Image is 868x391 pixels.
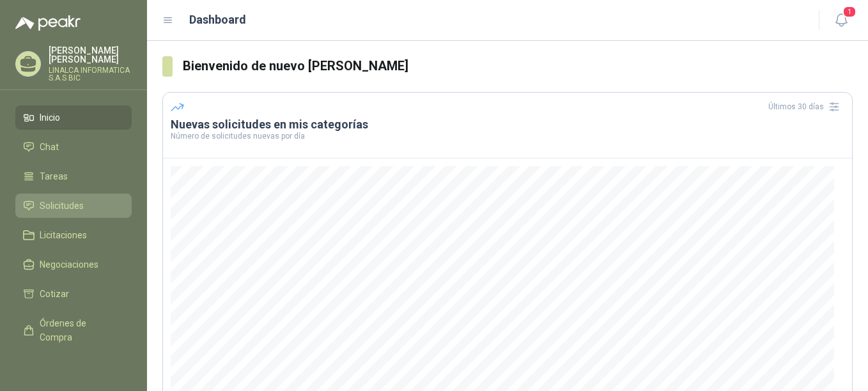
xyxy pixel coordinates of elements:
a: Licitaciones [15,223,132,247]
span: Inicio [40,111,60,125]
a: Cotizar [15,282,132,306]
p: [PERSON_NAME] [PERSON_NAME] [49,46,132,64]
span: Licitaciones [40,228,87,242]
p: LINALCA INFORMATICA S.A.S BIC [49,66,132,82]
span: Negociaciones [40,257,98,272]
h3: Nuevas solicitudes en mis categorías [171,117,844,132]
span: Órdenes de Compra [40,316,120,344]
a: Solicitudes [15,194,132,218]
button: 1 [830,9,853,32]
div: Últimos 30 días [768,96,844,117]
h3: Bienvenido de nuevo [PERSON_NAME] [183,56,853,76]
a: Negociaciones [15,252,132,277]
span: Chat [40,140,59,154]
a: Remisiones [15,355,132,379]
a: Inicio [15,105,132,130]
span: Remisiones [40,360,87,374]
span: 1 [842,6,856,18]
span: Cotizar [40,287,69,301]
h1: Dashboard [189,11,246,29]
span: Tareas [40,169,68,183]
a: Chat [15,135,132,159]
img: Logo peakr [15,15,81,31]
a: Órdenes de Compra [15,311,132,349]
span: Solicitudes [40,199,84,213]
a: Tareas [15,164,132,188]
p: Número de solicitudes nuevas por día [171,132,844,140]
